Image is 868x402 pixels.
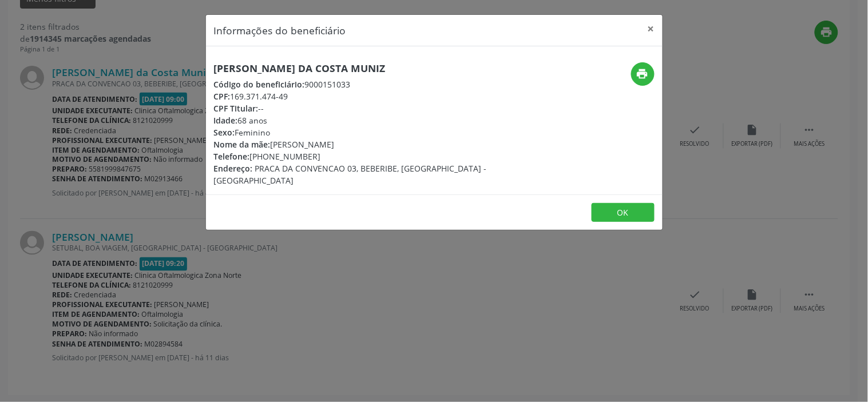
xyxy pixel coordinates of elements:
[214,62,502,74] h5: [PERSON_NAME] da Costa Muniz
[214,103,259,114] span: CPF Titular:
[640,15,663,43] button: Close
[214,138,502,150] div: [PERSON_NAME]
[214,78,502,90] div: 9000151033
[636,67,649,80] i: print
[592,203,655,222] button: OK
[631,62,655,86] button: print
[214,139,271,150] span: Nome da mãe:
[214,151,250,162] span: Telefone:
[214,126,502,138] div: Feminino
[214,115,238,126] span: Idade:
[214,79,305,90] span: Código do beneficiário:
[214,23,346,38] h5: Informações do beneficiário
[214,150,502,162] div: [PHONE_NUMBER]
[214,163,487,186] span: PRACA DA CONVENCAO 03, BEBERIBE, [GEOGRAPHIC_DATA] - [GEOGRAPHIC_DATA]
[214,91,231,102] span: CPF:
[214,163,253,174] span: Endereço:
[214,102,502,114] div: --
[214,90,502,102] div: 169.371.474-49
[214,127,235,138] span: Sexo:
[214,114,502,126] div: 68 anos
